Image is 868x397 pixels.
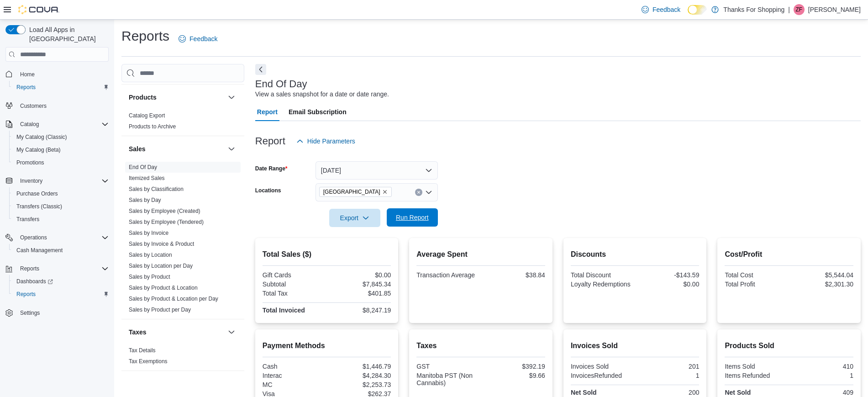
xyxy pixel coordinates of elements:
span: Products to Archive [129,123,176,130]
a: Settings [16,307,43,318]
span: Run Report [396,213,429,222]
button: Customers [2,99,112,112]
div: Items Refunded [725,372,787,379]
nav: Complex example [5,64,109,343]
a: Dashboards [9,275,112,288]
input: Dark Mode [688,5,707,15]
a: Sales by Employee (Created) [129,208,200,214]
button: Transfers [9,213,112,226]
button: Taxes [129,328,224,337]
span: My Catalog (Classic) [13,132,109,143]
span: My Catalog (Beta) [13,144,109,155]
button: Products [129,93,224,102]
h2: Average Spent [416,249,545,260]
button: Clear input [415,189,422,196]
button: Reports [9,81,112,94]
span: Sales by Classification [129,185,184,193]
span: Catalog [20,121,39,128]
div: 1 [637,372,700,379]
span: Dashboards [16,278,53,285]
span: Settings [16,307,109,318]
div: View a sales snapshot for a date or date range. [255,90,389,99]
span: Purchase Orders [13,188,109,199]
div: Subtotal [263,281,325,288]
span: Reports [13,289,109,300]
span: Load All Apps in [GEOGRAPHIC_DATA] [26,25,109,43]
span: Southdale [319,187,392,197]
span: Transfers [16,216,39,223]
div: 410 [791,363,853,370]
div: InvoicesRefunded [571,372,633,379]
div: Total Profit [725,281,787,288]
div: -$143.59 [637,271,700,279]
div: $0.00 [329,271,391,279]
button: Next [255,64,266,75]
div: 201 [637,363,700,370]
span: Sales by Location per Day [129,262,193,270]
span: Customers [20,102,47,110]
div: $392.19 [483,363,545,370]
button: Promotions [9,156,112,169]
button: Run Report [387,208,438,227]
span: Sales by Product per Day [129,306,191,313]
h2: Products Sold [725,340,853,351]
h2: Total Sales ($) [263,249,391,260]
span: Reports [16,263,109,274]
span: Catalog Export [129,112,165,119]
button: Reports [2,262,112,275]
a: End Of Day [129,164,157,170]
h3: End Of Day [255,79,307,90]
div: $9.66 [483,372,545,379]
a: Home [16,69,38,80]
h2: Cost/Profit [725,249,853,260]
a: Products to Archive [129,123,176,130]
h2: Taxes [416,340,545,351]
button: Hide Parameters [293,132,359,150]
strong: Net Sold [571,389,597,396]
a: Tax Details [129,347,156,354]
span: Promotions [16,159,44,166]
div: $2,301.30 [791,281,853,288]
span: Cash Management [13,245,109,256]
div: Zander Finch [794,4,805,15]
button: Catalog [16,119,42,130]
button: Sales [226,143,237,154]
span: Sales by Product & Location [129,284,198,291]
span: Sales by Invoice & Product [129,240,194,248]
span: Inventory [20,177,42,185]
span: Inventory [16,175,109,186]
span: Sales by Product & Location per Day [129,295,218,302]
span: Sales by Invoice [129,229,168,237]
button: Reports [9,288,112,301]
span: Reports [16,291,36,298]
span: End Of Day [129,164,157,171]
div: Transaction Average [416,271,479,279]
span: Sales by Day [129,196,161,204]
div: $38.84 [483,271,545,279]
p: [PERSON_NAME] [808,4,861,15]
span: Sales by Product [129,273,170,281]
span: ZF [796,4,803,15]
a: Feedback [638,0,684,19]
div: $2,253.73 [329,381,391,388]
span: Feedback [652,5,680,14]
div: GST [416,363,479,370]
div: Products [121,110,244,136]
div: Taxes [121,345,244,371]
button: My Catalog (Beta) [9,143,112,156]
span: Feedback [189,34,217,43]
a: Sales by Product [129,274,170,280]
span: Reports [13,82,109,93]
a: Purchase Orders [13,188,62,199]
span: Tax Details [129,347,156,354]
h3: Sales [129,144,146,154]
div: MC [263,381,325,388]
a: Sales by Employee (Tendered) [129,219,204,225]
span: Transfers (Classic) [13,201,109,212]
button: Open list of options [425,189,432,196]
span: Purchase Orders [16,190,58,197]
div: $4,284.30 [329,372,391,379]
h3: Products [129,93,157,102]
a: Sales by Day [129,197,161,203]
